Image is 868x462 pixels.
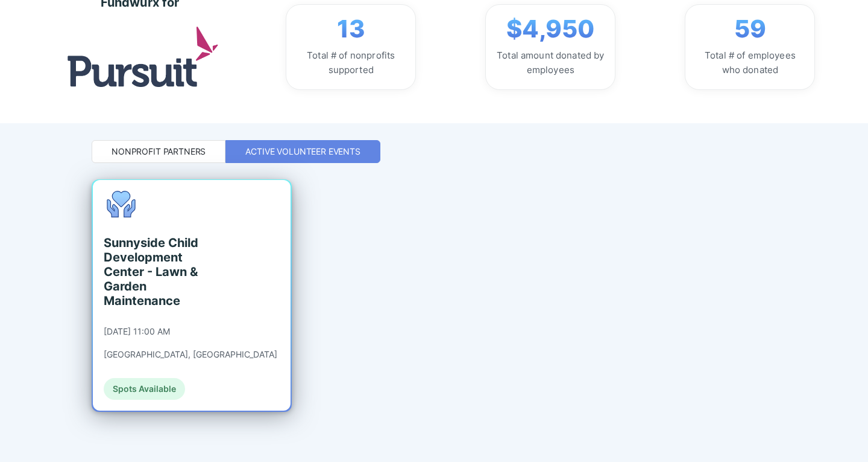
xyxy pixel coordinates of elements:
[695,48,805,77] div: Total # of employees who donated
[506,14,594,43] span: $4,950
[68,27,218,86] img: logo.jpg
[104,326,170,337] div: [DATE] 11:00 AM
[104,236,214,308] div: Sunnyside Child Development Center - Lawn & Garden Maintenance
[337,14,365,43] span: 13
[734,14,766,43] span: 59
[104,349,277,360] div: [GEOGRAPHIC_DATA], [GEOGRAPHIC_DATA]
[495,48,605,77] div: Total amount donated by employees
[296,48,406,77] div: Total # of nonprofits supported
[245,146,360,158] div: Active Volunteer Events
[112,146,206,158] div: Nonprofit Partners
[104,378,185,400] div: Spots Available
